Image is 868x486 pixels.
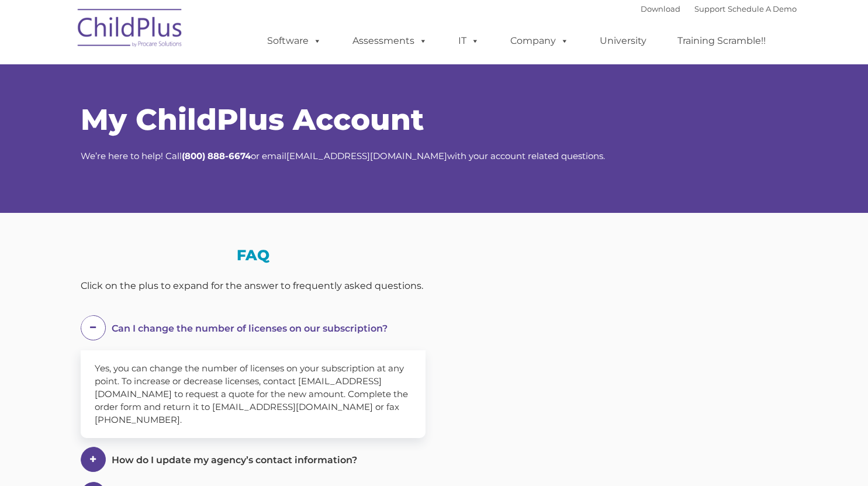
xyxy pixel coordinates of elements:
[81,248,426,263] h3: FAQ
[81,350,426,438] div: Yes, you can change the number of licenses on your subscription at any point. To increase or decr...
[641,4,680,13] a: Download
[72,1,189,59] img: ChildPlus by Procare Solutions
[447,29,491,53] a: IT
[81,102,424,137] span: My ChildPlus Account
[185,150,251,161] strong: 800) 888-6674
[728,4,797,13] a: Schedule A Demo
[255,29,333,53] a: Software
[112,323,388,334] span: Can I change the number of licenses on our subscription?
[499,29,580,53] a: Company
[182,150,185,161] strong: (
[588,29,658,53] a: University
[286,150,447,161] a: [EMAIL_ADDRESS][DOMAIN_NAME]
[81,277,426,295] div: Click on the plus to expand for the answer to frequently asked questions.
[641,4,797,13] font: |
[112,454,357,466] span: How do I update my agency’s contact information?
[81,150,605,161] span: We’re here to help! Call or email with your account related questions.
[694,4,725,13] a: Support
[666,29,777,53] a: Training Scramble!!
[341,29,439,53] a: Assessments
